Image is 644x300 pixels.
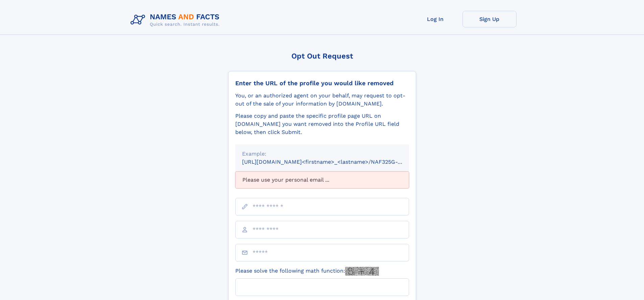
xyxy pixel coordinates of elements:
small: [URL][DOMAIN_NAME]<firstname>_<lastname>/NAF325G-xxxxxxxx [242,159,422,165]
div: Opt Out Request [228,52,416,60]
div: Example: [242,150,402,158]
a: Log In [408,11,462,27]
div: You, or an authorized agent on your behalf, may request to opt-out of the sale of your informatio... [235,92,409,108]
img: Logo Names and Facts [128,11,225,29]
div: Please copy and paste the specific profile page URL on [DOMAIN_NAME] you want removed into the Pr... [235,112,409,136]
div: Please use your personal email ... [235,171,409,188]
div: Enter the URL of the profile you would like removed [235,79,409,87]
a: Sign Up [462,11,517,27]
label: Please solve the following math function: [235,267,379,276]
